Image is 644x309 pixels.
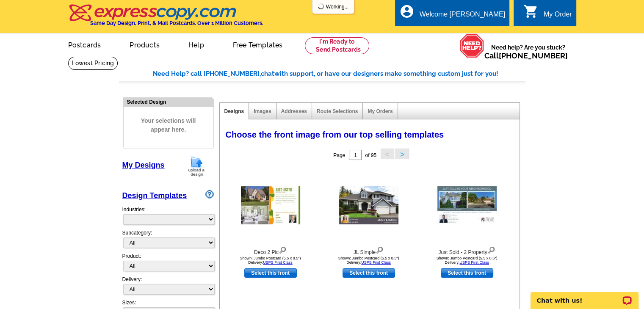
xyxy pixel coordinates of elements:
[420,11,505,22] div: Welcome [PERSON_NAME]
[484,43,572,60] span: Need help? Are you stuck?
[459,260,489,265] a: USPS First Class
[523,9,572,20] a: shopping_cart My Order
[244,268,297,278] a: use this design
[263,260,293,265] a: USPS First Class
[368,108,392,114] a: My Orders
[90,20,263,26] h4: Same Day Design, Print, & Mail Postcards. Over 1 Million Customers.
[484,51,568,60] span: Call
[122,201,214,229] div: Industries:
[224,108,244,114] a: Designs
[261,70,274,77] span: chat
[318,3,324,10] img: loading...
[226,130,444,139] span: Choose the front image from our top selling templates
[122,161,165,169] a: My Designs
[441,268,493,278] a: use this design
[205,190,214,199] img: design-wizard-help-icon.png
[459,33,484,58] img: help
[219,34,296,54] a: Free Templates
[122,191,187,200] a: Design Templates
[279,245,287,254] img: view design details
[124,98,213,106] div: Selected Design
[224,256,317,265] div: Shown: Jumbo Postcard (5.5 x 8.5") Delivery:
[523,4,539,19] i: shopping_cart
[122,229,214,252] div: Subcategory:
[376,245,384,254] img: view design details
[153,69,525,79] div: Need Help? call [PHONE_NUMBER], with support, or have our designers make something custom just fo...
[525,282,644,309] iframe: LiveChat chat widget
[322,256,415,265] div: Shown: Jumbo Postcard (5.5 x 8.5") Delivery:
[381,149,394,159] button: <
[322,245,415,256] div: JL Simple
[499,51,568,60] a: [PHONE_NUMBER]
[122,252,214,276] div: Product:
[399,4,415,19] i: account_circle
[254,108,271,114] a: Images
[343,268,395,278] a: use this design
[116,34,173,54] a: Products
[122,276,214,299] div: Delivery:
[487,245,495,254] img: view design details
[224,245,317,256] div: Deco 2 Pic
[130,108,207,143] span: Your selections will appear here.
[68,10,263,26] a: Same Day Design, Print, & Mail Postcards. Over 1 Million Customers.
[395,149,409,159] button: >
[281,108,307,114] a: Addresses
[55,34,115,54] a: Postcards
[339,186,398,224] img: JL Simple
[317,108,358,114] a: Route Selections
[437,186,497,224] img: Just Sold - 2 Property
[420,256,514,265] div: Shown: Jumbo Postcard (5.5 x 8.5") Delivery:
[420,245,514,256] div: Just Sold - 2 Property
[185,155,207,177] img: upload-design
[365,152,376,158] span: of 95
[175,34,218,54] a: Help
[333,152,345,158] span: Page
[361,260,391,265] a: USPS First Class
[544,11,572,22] div: My Order
[241,186,300,224] img: Deco 2 Pic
